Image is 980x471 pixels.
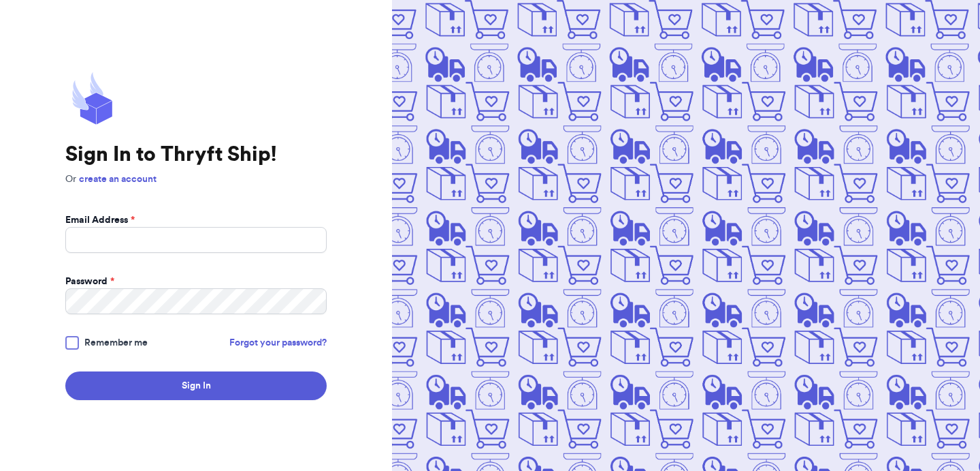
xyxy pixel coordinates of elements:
button: Sign In [65,371,327,400]
label: Email Address [65,213,135,227]
a: create an account [79,174,157,184]
span: Remember me [84,336,148,350]
label: Password [65,275,114,288]
p: Or [65,172,327,186]
a: Forgot your password? [229,336,327,350]
h1: Sign In to Thryft Ship! [65,142,327,167]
